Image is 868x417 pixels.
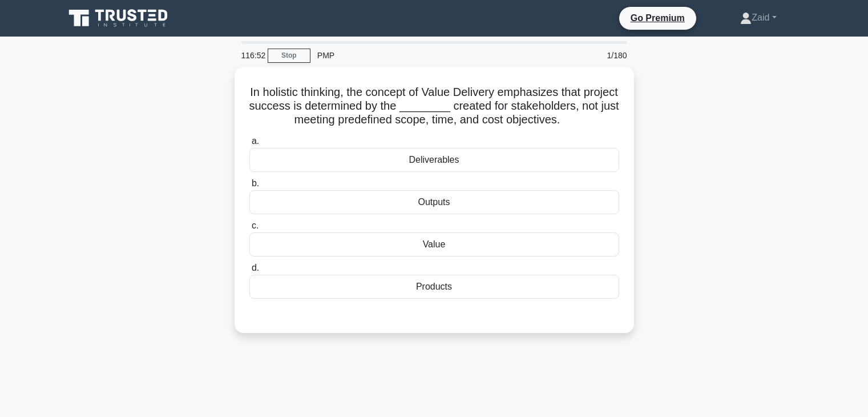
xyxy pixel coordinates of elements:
[235,44,268,67] div: 116:52
[249,190,619,214] div: Outputs
[310,44,467,67] div: PMP
[268,49,310,63] a: Stop
[713,6,804,29] a: Zaid
[252,220,259,230] span: c.
[252,263,259,272] span: d.
[252,178,259,188] span: b.
[249,148,619,172] div: Deliverables
[249,275,619,299] div: Products
[252,136,259,146] span: a.
[248,85,620,127] h5: In holistic thinking, the concept of Value Delivery emphasizes that project success is determined...
[624,11,692,25] a: Go Premium
[567,44,634,67] div: 1/180
[249,232,619,256] div: Value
